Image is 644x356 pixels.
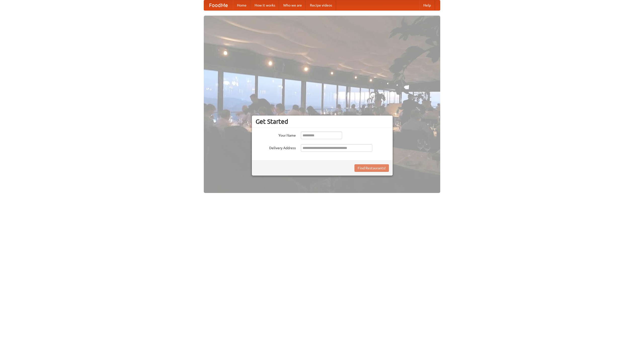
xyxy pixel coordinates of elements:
button: Find Restaurants! [354,164,389,172]
a: How it works [251,0,279,10]
h3: Get Started [256,118,389,125]
label: Delivery Address [256,144,296,150]
a: Who we are [279,0,306,10]
a: Recipe videos [306,0,336,10]
label: Your Name [256,132,296,138]
a: FoodMe [204,0,233,10]
a: Help [419,0,435,10]
a: Home [233,0,251,10]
